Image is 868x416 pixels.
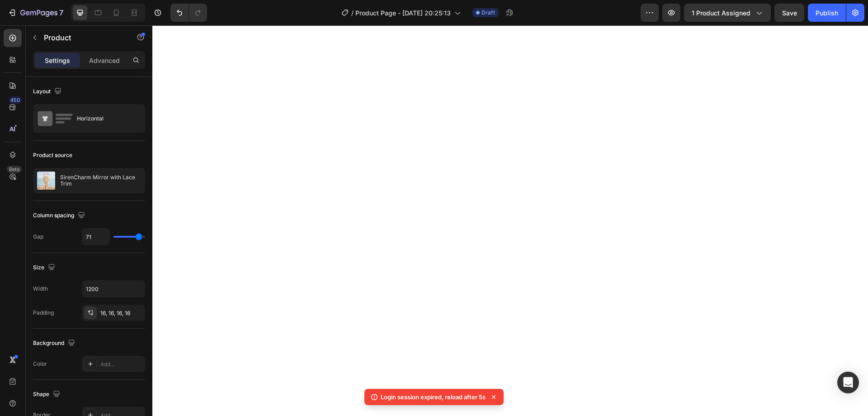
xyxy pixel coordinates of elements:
[33,360,47,368] div: Color
[4,4,67,22] button: 7
[33,262,57,274] div: Size
[33,388,62,401] div: Shape
[33,151,72,159] div: Product source
[33,233,43,241] div: Gap
[33,309,54,317] div: Padding
[33,337,77,349] div: Background
[351,8,354,18] span: /
[808,4,846,22] button: Publish
[782,9,797,17] span: Save
[33,86,63,98] div: Layout
[82,229,109,245] input: Auto
[7,166,22,173] div: Beta
[77,108,132,129] div: Horizontal
[82,281,145,297] input: Auto
[59,7,63,18] p: 7
[33,285,48,293] div: Width
[692,8,750,18] span: 1 product assigned
[837,372,859,393] div: Open Intercom Messenger
[684,4,771,22] button: 1 product assigned
[774,4,804,22] button: Save
[89,56,120,65] p: Advanced
[9,96,22,104] div: 450
[100,309,143,317] div: 16, 16, 16, 16
[381,392,486,402] p: Login session expired, reload after 5s
[100,360,143,368] div: Add...
[45,56,70,65] p: Settings
[355,8,451,18] span: Product Page - [DATE] 20:25:13
[170,4,207,22] div: Undo/Redo
[33,210,87,222] div: Column spacing
[481,9,495,17] span: Draft
[44,32,121,43] p: Product
[60,174,141,187] p: SirenCharm Mirror with Lace Trim
[37,172,55,190] img: product feature img
[816,8,838,18] div: Publish
[152,25,868,416] iframe: Design area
